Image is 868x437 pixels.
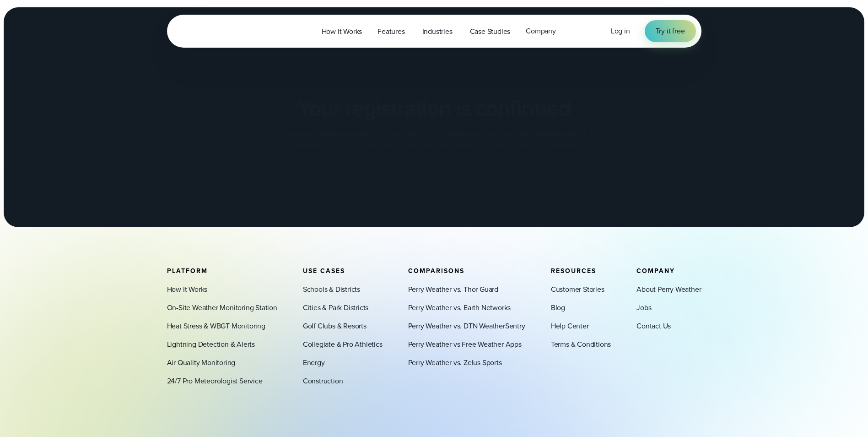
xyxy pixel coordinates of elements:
[636,284,701,295] a: About Perry Weather
[314,22,370,41] a: How it Works
[167,302,277,313] a: On-Site Weather Monitoring Station
[303,266,345,276] span: Use Cases
[167,339,255,350] a: Lightning Detection & Alerts
[322,26,362,37] span: How it Works
[408,339,522,350] a: Perry Weather vs Free Weather Apps
[377,26,404,37] span: Features
[167,357,236,368] a: Air Quality Monitoring
[303,357,325,368] a: Energy
[611,26,630,37] a: Log in
[422,26,453,37] span: Industries
[303,339,383,350] a: Collegiate & Pro Athletics
[636,302,651,313] a: Jobs
[462,22,518,41] a: Case Studies
[636,321,671,332] a: Contact Us
[167,266,208,276] span: Platform
[551,302,565,313] a: Blog
[636,266,675,276] span: Company
[408,266,464,276] span: Comparisons
[408,321,525,332] a: Perry Weather vs. DTN WeatherSentry
[167,284,208,295] a: How It Works
[408,357,502,368] a: Perry Weather vs. Zelus Sports
[656,26,685,37] span: Try it free
[303,302,368,313] a: Cities & Park Districts
[303,284,360,295] a: Schools & Districts
[611,26,630,36] span: Log in
[645,20,696,42] a: Try it free
[408,302,511,313] a: Perry Weather vs. Earth Networks
[551,321,589,332] a: Help Center
[551,266,596,276] span: Resources
[167,321,265,332] a: Heat Stress & WBGT Monitoring
[551,284,604,295] a: Customer Stories
[470,26,511,37] span: Case Studies
[526,26,556,37] span: Company
[167,376,263,387] a: 24/7 Pro Meteorologist Service
[551,339,611,350] a: Terms & Conditions
[303,321,367,332] a: Golf Clubs & Resorts
[408,284,498,295] a: Perry Weather vs. Thor Guard
[303,376,343,387] a: Construction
